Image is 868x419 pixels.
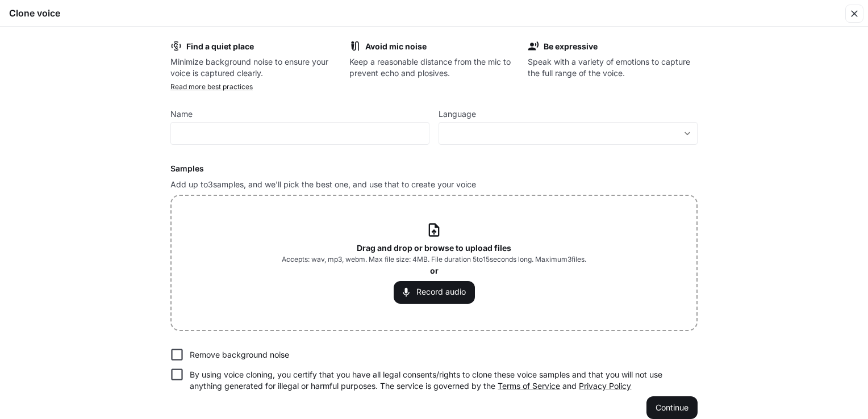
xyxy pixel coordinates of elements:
[190,349,289,361] p: Remove background noise
[579,381,631,391] a: Privacy Policy
[170,163,698,174] h6: Samples
[349,56,519,79] p: Keep a reasonable distance from the mic to prevent echo and plosives.
[357,243,511,253] b: Drag and drop or browse to upload files
[170,82,253,91] a: Read more best practices
[544,41,598,51] b: Be expressive
[498,381,560,391] a: Terms of Service
[170,56,340,79] p: Minimize background noise to ensure your voice is captured clearly.
[430,266,439,275] b: or
[528,56,698,79] p: Speak with a variety of emotions to capture the full range of the voice.
[170,110,193,118] p: Name
[190,369,688,392] p: By using voice cloning, you certify that you have all legal consents/rights to clone these voice ...
[439,110,476,118] p: Language
[365,41,427,51] b: Avoid mic noise
[186,41,254,51] b: Find a quiet place
[439,128,697,139] div: ​
[646,396,698,419] button: Continue
[9,7,60,19] h5: Clone voice
[394,281,475,304] button: Record audio
[170,179,698,190] p: Add up to 3 samples, and we'll pick the best one, and use that to create your voice
[282,254,586,265] span: Accepts: wav, mp3, webm. Max file size: 4MB. File duration 5 to 15 seconds long. Maximum 3 files.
